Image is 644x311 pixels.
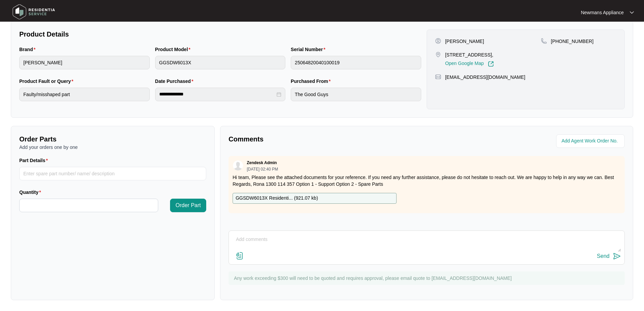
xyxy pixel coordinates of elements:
[630,11,634,14] img: dropdown arrow
[445,74,525,81] p: [EMAIL_ADDRESS][DOMAIN_NAME]
[488,61,494,67] img: Link-External
[234,275,621,282] p: Any work exceeding $300 will need to be quoted and requires approval, please email quote to [EMAI...
[435,38,441,44] img: user-pin
[291,78,333,85] label: Purchased From
[19,134,206,144] p: Order Parts
[291,88,421,101] input: Purchased From
[597,253,610,259] div: Send
[20,199,158,212] input: Quantity
[155,78,196,85] label: Date Purchased
[562,137,621,145] input: Add Agent Work Order No.
[19,78,76,85] label: Product Fault or Query
[445,61,494,67] a: Open Google Map
[19,88,150,101] input: Product Fault or Query
[236,195,318,202] p: GGSDW6013X Residenti... ( 921.07 kb )
[233,174,621,187] p: Hi team, Please see the attached documents for your reference. If you need any further assistance...
[10,2,57,22] img: residentia service logo
[159,91,276,98] input: Date Purchased
[291,56,421,69] input: Serial Number
[19,29,421,39] p: Product Details
[229,134,422,144] p: Comments
[233,160,243,171] img: user.svg
[541,38,547,44] img: map-pin
[445,38,484,45] p: [PERSON_NAME]
[19,167,206,180] input: Part Details
[597,252,621,261] button: Send
[155,46,193,53] label: Product Model
[155,56,286,69] input: Product Model
[19,157,51,164] label: Part Details
[581,9,624,16] p: Newmans Appliance
[613,252,621,260] img: send-icon.svg
[19,56,150,69] input: Brand
[175,201,201,209] span: Order Part
[435,51,441,58] img: map-pin
[19,46,38,53] label: Brand
[291,46,328,53] label: Serial Number
[247,167,278,171] p: [DATE] 02:40 PM
[435,74,441,80] img: map-pin
[236,252,244,260] img: file-attachment-doc.svg
[19,144,206,151] p: Add your orders one by one
[19,189,44,196] label: Quantity
[445,51,494,58] p: [STREET_ADDRESS],
[247,160,277,165] p: Zendesk Admin
[170,199,206,212] button: Order Part
[551,38,594,45] p: [PHONE_NUMBER]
